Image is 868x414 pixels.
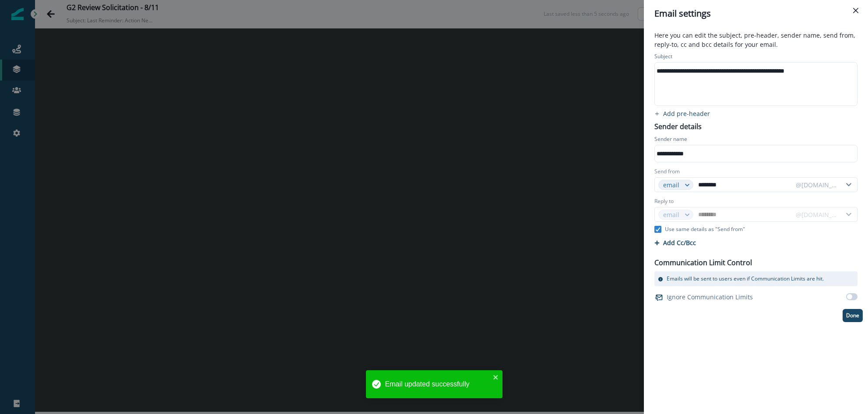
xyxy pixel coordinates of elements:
[665,225,745,233] p: Use same details as "Send from"
[654,257,752,268] p: Communication Limit Control
[843,309,863,322] button: Done
[663,109,710,118] p: Add pre-header
[654,168,680,175] label: Send from
[667,292,753,302] p: Ignore Communication Limits
[649,31,863,51] p: Here you can edit the subject, pre-header, sender name, send from, reply-to, cc and bcc details f...
[654,7,857,20] div: Email settings
[849,4,863,18] button: Close
[649,119,707,132] p: Sender details
[796,180,838,189] div: @[DOMAIN_NAME]
[493,374,499,381] button: close
[654,53,672,62] p: Subject
[385,379,490,389] div: Email updated successfully
[846,312,859,319] p: Done
[663,180,681,189] div: email
[654,197,674,205] label: Reply to
[649,109,715,118] button: add preheader
[654,239,696,247] button: Add Cc/Bcc
[654,135,687,145] p: Sender name
[667,275,824,283] p: Emails will be sent to users even if Communication Limits are hit.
